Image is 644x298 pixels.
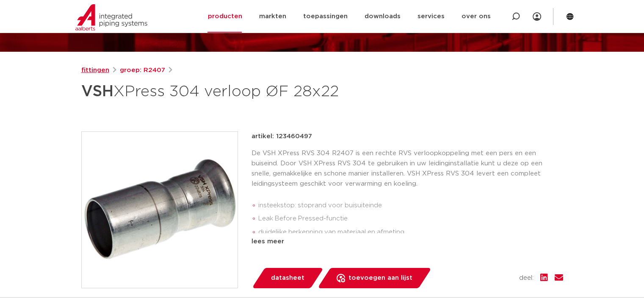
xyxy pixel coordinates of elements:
[348,271,412,285] span: toevoegen aan lijst
[120,65,165,75] a: groep: R2407
[258,199,563,212] li: insteekstop: stoprand voor buisuiteinde
[252,237,563,247] div: lees meer
[258,226,563,239] li: duidelijke herkenning van materiaal en afmeting
[258,212,563,226] li: Leak Before Pressed-functie
[81,84,113,99] strong: VSH
[252,131,312,142] p: artikel: 123460497
[252,268,323,288] a: datasheet
[81,65,109,75] a: fittingen
[82,132,238,288] img: Product Image for VSH XPress 304 verloop ØF 28x22
[81,79,399,104] h1: XPress 304 verloop ØF 28x22
[252,148,563,189] p: De VSH XPress RVS 304 R2407 is een rechte RVS verloopkoppeling met een pers en een buiseind. Door...
[271,271,304,285] span: datasheet
[519,273,533,283] span: deel:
